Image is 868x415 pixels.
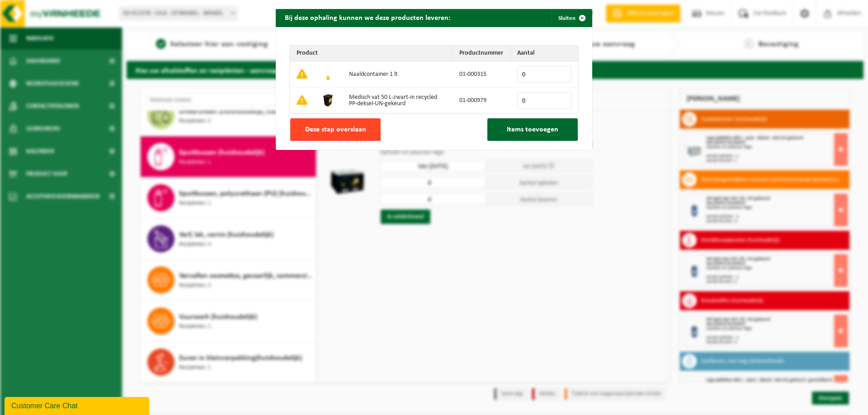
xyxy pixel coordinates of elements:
[305,126,366,133] span: Deze stap overslaan
[290,46,453,61] th: Product
[5,395,151,415] iframe: chat widget
[290,118,381,141] button: Deze stap overslaan
[342,88,453,113] td: Medisch vat 50 L-zwart-in recycled PP-deksel-UN-gekeurd
[487,118,578,141] button: Items toevoegen
[321,66,335,81] img: 01-000315
[342,61,453,88] td: Naaldcontainer 1 lt
[510,46,578,61] th: Aantal
[276,9,459,26] h2: Bij deze ophaling kunnen we deze producten leveren:
[321,93,335,107] img: 01-000979
[453,61,510,88] td: 01-000315
[453,46,510,61] th: Productnummer
[507,126,558,133] span: Items toevoegen
[551,9,591,27] button: Sluiten
[453,88,510,113] td: 01-000979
